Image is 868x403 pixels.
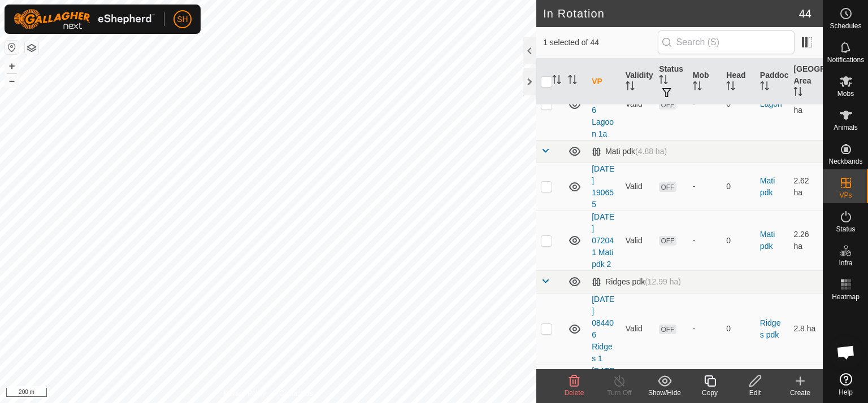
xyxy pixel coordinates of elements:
[25,41,38,55] button: Map Layers
[659,182,676,192] span: OFF
[568,77,577,86] p-sorticon: Activate to sort
[592,70,614,138] a: [DATE] 125606 Lagoon 1a
[823,369,868,400] a: Help
[14,9,155,29] img: Gallagher Logo
[732,388,778,398] div: Edit
[5,59,19,73] button: +
[693,235,718,247] div: -
[5,74,19,87] button: –
[832,294,860,300] span: Heatmap
[687,388,732,398] div: Copy
[756,59,789,105] th: Paddock
[621,59,655,105] th: Validity
[626,83,635,92] p-sorticon: Activate to sort
[592,212,614,269] a: [DATE] 072041 Mati pdk 2
[726,83,735,92] p-sorticon: Activate to sort
[621,211,655,270] td: Valid
[693,83,702,92] p-sorticon: Activate to sort
[839,192,852,199] span: VPs
[760,83,769,92] p-sorticon: Activate to sort
[543,7,799,20] h2: In Rotation
[592,277,681,287] div: Ridges pdk
[693,181,718,192] div: -
[829,335,863,369] div: Open chat
[177,14,188,25] span: SH
[543,37,657,49] span: 1 selected of 44
[693,323,718,335] div: -
[722,211,756,270] td: 0
[621,163,655,211] td: Valid
[799,5,811,22] span: 44
[722,59,756,105] th: Head
[659,77,668,86] p-sorticon: Activate to sort
[587,59,621,105] th: VP
[789,163,823,211] td: 2.62 ha
[635,147,667,156] span: (4.88 ha)
[552,77,561,86] p-sorticon: Activate to sort
[597,388,642,398] div: Turn Off
[778,388,823,398] div: Create
[645,277,681,286] span: (12.99 ha)
[760,176,775,197] a: Mati pdk
[760,230,775,251] a: Mati pdk
[789,211,823,270] td: 2.26 ha
[839,260,852,266] span: Infra
[839,389,853,396] span: Help
[565,389,584,397] span: Delete
[828,158,862,165] span: Neckbands
[621,293,655,365] td: Valid
[722,293,756,365] td: 0
[592,147,667,156] div: Mati pdk
[834,124,858,131] span: Animals
[642,388,687,398] div: Show/Hide
[659,236,676,246] span: OFF
[760,318,781,339] a: Ridges pdk
[836,226,855,233] span: Status
[837,90,854,97] span: Mobs
[659,100,676,109] span: OFF
[659,325,676,334] span: OFF
[279,388,313,398] a: Contact Us
[830,23,861,29] span: Schedules
[688,59,722,105] th: Mob
[793,89,802,98] p-sorticon: Activate to sort
[722,163,756,211] td: 0
[654,59,688,105] th: Status
[5,41,19,54] button: Reset Map
[658,30,795,54] input: Search (S)
[592,164,614,209] a: [DATE] 190655
[789,59,823,105] th: [GEOGRAPHIC_DATA] Area
[592,295,614,363] a: [DATE] 084406 Ridges 1
[827,56,864,63] span: Notifications
[224,388,266,398] a: Privacy Policy
[789,293,823,365] td: 2.8 ha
